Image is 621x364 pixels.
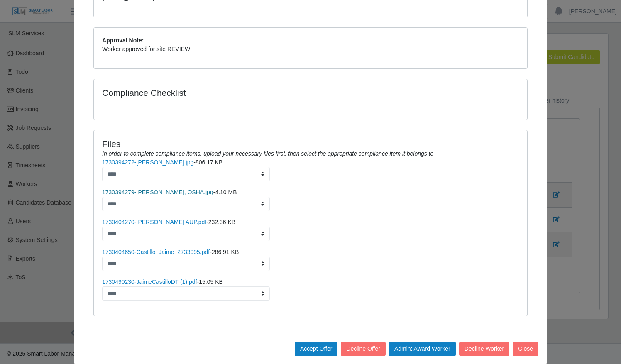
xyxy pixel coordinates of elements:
li: - [102,188,519,211]
a: 1730394279-[PERSON_NAME], OSHA.jpg [102,189,213,195]
span: 286.91 KB [212,249,239,255]
a: 1730394272-[PERSON_NAME].jpg [102,159,193,166]
i: In order to complete compliance items, upload your necessary files first, then select the appropr... [102,150,433,157]
b: Approval Note: [102,37,144,44]
span: 15.05 KB [199,278,223,285]
h4: Files [102,139,519,149]
li: - [102,218,519,241]
li: - [102,248,519,271]
button: Decline Worker [459,342,509,356]
span: 232.36 KB [208,219,235,225]
button: Close [513,342,538,356]
li: - [102,158,519,181]
button: Accept Offer [295,342,338,356]
a: 1730404270-[PERSON_NAME] AUP.pdf [102,219,206,225]
button: Decline Offer [341,342,385,356]
span: 4.10 MB [215,189,237,195]
span: 806.17 KB [196,159,222,166]
p: Worker approved for site REVIEW [102,45,519,54]
button: Admin: Award Worker [389,342,456,356]
a: 1730404650-Castillo_Jaime_2733095.pdf [102,249,210,255]
h4: Compliance Checklist [102,88,376,98]
a: 1730490230-JaimeCastilloDT (1).pdf [102,278,197,285]
li: - [102,278,519,301]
